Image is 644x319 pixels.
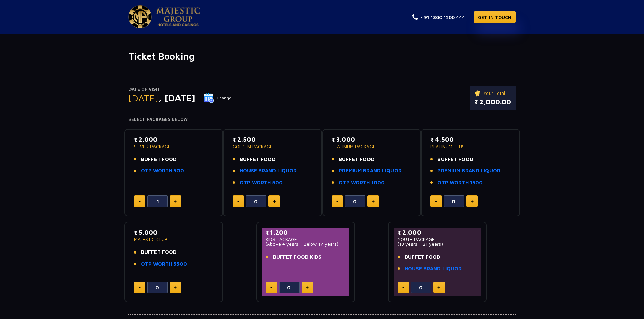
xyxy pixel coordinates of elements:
a: + 91 1800 1200 444 [412,14,465,21]
p: ₹ 2,000 [134,135,214,144]
img: plus [174,200,177,203]
p: ₹ 2,500 [233,135,313,144]
p: Date of Visit [128,86,232,93]
img: minus [270,287,272,288]
p: (Above 4 years - Below 17 years) [266,242,346,246]
span: BUFFET FOOD KIDS [273,253,321,261]
a: OTP WORTH 500 [141,167,184,175]
img: plus [174,286,177,289]
img: minus [435,201,437,202]
a: GET IN TOUCH [474,11,516,23]
p: ₹ 1,200 [266,228,346,237]
p: YOUTH PACKAGE [398,237,478,242]
span: BUFFET FOOD [240,156,276,163]
p: ₹ 3,000 [332,135,412,144]
a: OTP WORTH 500 [240,179,283,187]
span: , [DATE] [158,92,195,103]
p: ₹ 4,500 [430,135,510,144]
img: minus [139,287,141,288]
p: SILVER PACKAGE [134,144,214,149]
a: OTP WORTH 1000 [339,179,385,187]
p: GOLDEN PACKAGE [233,144,313,149]
a: HOUSE BRAND LIQUOR [405,265,462,273]
a: OTP WORTH 5500 [141,260,187,268]
a: PREMIUM BRAND LIQUOR [339,167,402,175]
img: plus [437,286,440,289]
span: BUFFET FOOD [141,248,177,256]
h4: Select Packages Below [128,117,516,122]
p: ₹ 5,000 [134,228,214,237]
img: plus [306,286,309,289]
img: minus [336,201,338,202]
img: minus [139,201,141,202]
img: minus [237,201,239,202]
span: BUFFET FOOD [437,156,473,163]
img: plus [471,200,474,203]
p: Your Total [474,89,511,97]
p: ₹ 2,000 [398,228,478,237]
button: Change [204,92,232,103]
span: [DATE] [128,92,158,103]
img: ticket [474,89,481,97]
img: Majestic Pride [156,7,200,26]
p: PLATINUM PLUS [430,144,510,149]
img: plus [372,200,375,203]
a: PREMIUM BRAND LIQUOR [437,167,500,175]
span: BUFFET FOOD [339,156,375,163]
p: MAJESTIC CLUB [134,237,214,242]
p: KIDS PACKAGE [266,237,346,242]
span: BUFFET FOOD [405,253,440,261]
img: minus [402,287,404,288]
a: OTP WORTH 1500 [437,179,483,187]
p: PLATINUM PACKAGE [332,144,412,149]
p: ₹ 2,000.00 [474,97,511,107]
span: BUFFET FOOD [141,156,177,163]
img: plus [273,200,276,203]
img: Majestic Pride [128,5,152,28]
p: (18 years - 21 years) [398,242,478,246]
h1: Ticket Booking [128,51,516,62]
a: HOUSE BRAND LIQUOR [240,167,297,175]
